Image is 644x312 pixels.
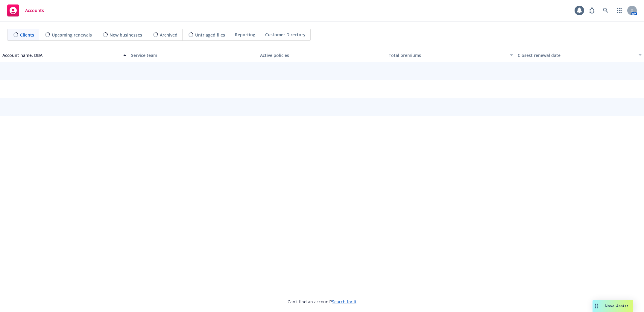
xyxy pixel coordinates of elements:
span: Reporting [235,31,255,38]
span: Clients [20,32,34,38]
div: Drag to move [593,300,600,312]
div: Service team [131,52,255,58]
a: Accounts [5,2,46,19]
span: Can't find an account? [288,299,356,305]
span: Nova Assist [605,303,628,308]
a: Switch app [613,4,625,16]
div: Active policies [260,52,384,58]
button: Closest renewal date [515,48,644,62]
a: Report a Bug [586,4,598,16]
button: Active policies [258,48,386,62]
span: Upcoming renewals [52,32,92,38]
div: Total premiums [389,52,506,58]
div: Closest renewal date [518,52,635,58]
span: Accounts [25,8,44,13]
a: Search [600,4,612,16]
div: Account name, DBA [2,52,120,58]
span: Customer Directory [265,31,306,38]
button: Service team [129,48,257,62]
span: Untriaged files [195,32,225,38]
button: Nova Assist [593,300,633,312]
button: Total premiums [386,48,515,62]
a: Search for it [332,299,356,305]
span: New businesses [110,32,142,38]
span: Archived [160,32,177,38]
